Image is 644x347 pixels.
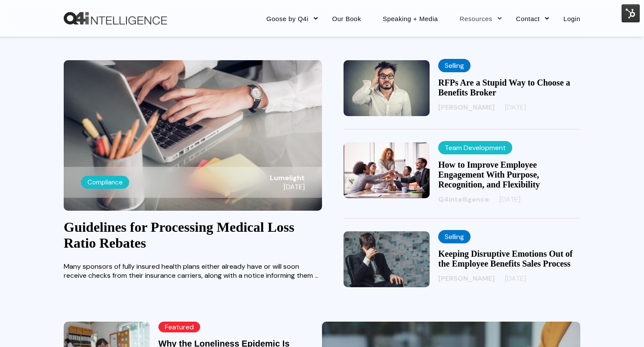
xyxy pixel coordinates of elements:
a: Keeping Disruptive Emotions Out of the Employee Benefits Sales Process [438,249,573,268]
span: Q4intelligence [438,195,489,204]
a: Guidelines for Processing Medical Loss Ratio Rebates [64,219,294,251]
img: Keeping Disruptive Emotions Out of the Employee Benefits Sales Process [344,231,430,287]
span: [DATE] [505,274,526,283]
img: HubSpot Tools Menu Toggle [622,4,640,22]
img: Q4intelligence, LLC logo [64,12,167,25]
label: Selling [438,230,471,243]
label: Compliance [81,176,129,189]
p: Many sponsors of fully insured health plans either already have or will soon receive checks from ... [64,262,322,280]
img: RFPs Are a Stupid Way to Choose a Benefits Broker [344,60,430,116]
img: How to Improve Employee Engagement With Purpose, Recognition, and Flexibility [344,142,430,198]
a: Guidelines for Processing Medical Loss Ratio Rebates Compliance Lumelight [DATE] [64,60,322,211]
img: Guidelines for Processing Medical Loss Ratio Rebates [64,60,322,211]
span: Featured [158,322,200,332]
span: [PERSON_NAME] [438,103,495,112]
span: Lumelight [270,173,305,182]
a: RFPs Are a Stupid Way to Choose a Benefits Broker [438,78,570,97]
span: [DATE] [270,182,305,191]
a: Back to Home [64,12,167,25]
span: [DATE] [499,195,520,204]
label: Selling [438,59,471,72]
a: How to Improve Employee Engagement With Purpose, Recognition, and Flexibility [438,160,540,189]
span: [DATE] [505,103,526,112]
label: Team Development [438,141,512,154]
span: [PERSON_NAME] [438,274,495,283]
